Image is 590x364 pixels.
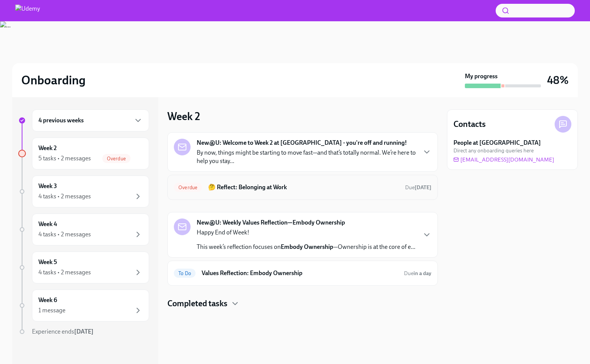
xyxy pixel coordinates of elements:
[413,270,431,277] strong: in a day
[453,147,534,154] span: Direct any onboarding queries here
[405,184,431,191] span: Due
[18,176,149,207] a: Week 34 tasks • 2 messages
[32,328,94,335] span: Experience ends
[174,267,431,279] a: To DoValues Reflection: Embody OwnershipDuein a day
[38,296,57,304] h6: Week 6
[38,192,91,201] div: 4 tasks • 2 messages
[174,271,196,276] span: To Do
[167,298,438,309] div: Completed tasks
[281,243,333,250] strong: Embody Ownership
[197,149,416,165] p: By now, things might be starting to move fast—and that’s totally normal. We’re here to help you s...
[18,214,149,245] a: Week 44 tasks • 2 messages
[38,306,65,315] div: 1 message
[197,228,415,237] p: Happy End of Week!
[38,116,84,125] h6: 4 previous weeks
[404,270,431,277] span: Due
[21,73,86,88] h2: Onboarding
[453,156,554,163] a: [EMAIL_ADDRESS][DOMAIN_NAME]
[465,72,498,81] strong: My progress
[102,156,130,161] span: Overdue
[38,230,91,239] div: 4 tasks • 2 messages
[15,5,40,17] img: Udemy
[415,184,431,191] strong: [DATE]
[453,139,541,147] strong: People at [GEOGRAPHIC_DATA]
[74,328,94,335] strong: [DATE]
[404,270,431,277] span: October 6th, 2025 10:00
[38,154,91,163] div: 5 tasks • 2 messages
[167,109,200,123] h3: Week 2
[208,183,399,191] h6: 🤔 Reflect: Belonging at Work
[453,119,486,130] h4: Contacts
[18,138,149,169] a: Week 25 tasks • 2 messagesOverdue
[547,73,569,87] h3: 48%
[38,258,57,266] h6: Week 5
[32,109,149,131] div: 4 previous weeks
[174,181,431,193] a: Overdue🤔 Reflect: Belonging at WorkDue[DATE]
[174,185,202,190] span: Overdue
[405,184,431,191] span: October 4th, 2025 10:00
[18,252,149,283] a: Week 54 tasks • 2 messages
[197,243,415,251] p: This week’s reflection focuses on —Ownership is at the core of e...
[38,144,57,152] h6: Week 2
[202,269,398,277] h6: Values Reflection: Embody Ownership
[38,182,57,190] h6: Week 3
[18,290,149,321] a: Week 61 message
[197,139,407,147] strong: New@U: Welcome to Week 2 at [GEOGRAPHIC_DATA] - you're off and running!
[38,220,57,228] h6: Week 4
[197,218,345,227] strong: New@U: Weekly Values Reflection—Embody Ownership
[167,298,227,309] h4: Completed tasks
[38,268,91,277] div: 4 tasks • 2 messages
